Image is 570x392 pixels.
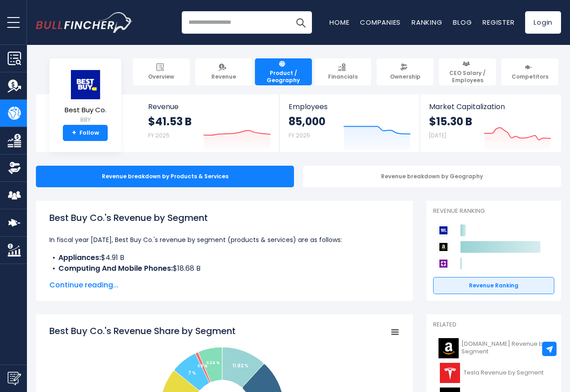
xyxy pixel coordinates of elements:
[49,211,399,225] h1: Best Buy Co.'s Revenue by Segment
[65,106,106,114] span: Best Buy Co.
[72,129,76,137] strong: +
[232,362,249,369] tspan: 11.82 %
[453,18,472,27] a: Blog
[433,277,554,294] a: Revenue Ranking
[65,116,106,124] small: BBY
[315,58,372,85] a: Financials
[195,58,252,85] a: Revenue
[58,263,173,273] b: Computing And Mobile Phones:
[280,94,419,152] a: Employees 85,000 FY 2025
[438,241,449,253] img: Amazon.com competitors logo
[303,166,561,187] div: Revenue breakdown by Geography
[148,132,170,139] small: FY 2025
[461,340,549,356] span: [DOMAIN_NAME] Revenue by Segment
[412,18,442,27] a: Ranking
[429,115,472,128] strong: $15.30 B
[433,336,554,361] a: [DOMAIN_NAME] Revenue by Segment
[429,132,446,139] small: [DATE]
[390,73,421,80] span: Ownership
[139,94,280,152] a: Revenue $41.53 B FY 2025
[259,70,308,84] span: Product / Geography
[58,252,101,263] b: Appliances:
[420,94,560,152] a: Market Capitalization $15.30 B [DATE]
[36,12,132,33] a: Go to homepage
[443,70,492,84] span: CEO Salary / Employees
[329,18,349,27] a: Home
[197,364,207,369] tspan: 0.8 %
[433,361,554,385] a: Tesla Revenue by Segment
[36,12,133,33] img: Bullfincher logo
[328,73,358,80] span: Financials
[438,363,461,383] img: TSLA logo
[289,132,310,139] small: FY 2025
[49,325,236,337] tspan: Best Buy Co.'s Revenue Share by Segment
[133,58,190,85] a: Overview
[289,102,410,111] span: Employees
[64,69,107,125] a: Best Buy Co. BBY
[360,18,401,27] a: Companies
[438,338,459,358] img: AMZN logo
[206,361,219,366] tspan: 6.34 %
[255,58,312,85] a: Product / Geography
[8,161,21,175] img: Ownership
[148,115,192,128] strong: $41.53 B
[482,18,514,27] a: Register
[188,370,196,376] tspan: 7 %
[63,125,108,141] a: +Follow
[36,166,294,187] div: Revenue breakdown by Products & Services
[148,102,271,111] span: Revenue
[49,252,399,263] li: $4.91 B
[49,263,399,274] li: $18.68 B
[525,11,561,34] a: Login
[49,280,399,291] span: Continue reading...
[148,73,174,80] span: Overview
[49,234,399,245] p: In fiscal year [DATE], Best Buy Co.'s revenue by segment (products & services) are as follows:
[464,369,544,377] span: Tesla Revenue by Segment
[439,58,496,85] a: CEO Salary / Employees
[438,258,449,269] img: Wayfair competitors logo
[501,58,558,85] a: Competitors
[433,207,554,215] p: Revenue Ranking
[377,58,434,85] a: Ownership
[289,115,325,128] strong: 85,000
[211,73,236,80] span: Revenue
[438,225,449,236] img: Best Buy Co. competitors logo
[429,102,551,111] span: Market Capitalization
[512,73,548,80] span: Competitors
[289,11,312,34] button: Search
[433,321,554,329] p: Related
